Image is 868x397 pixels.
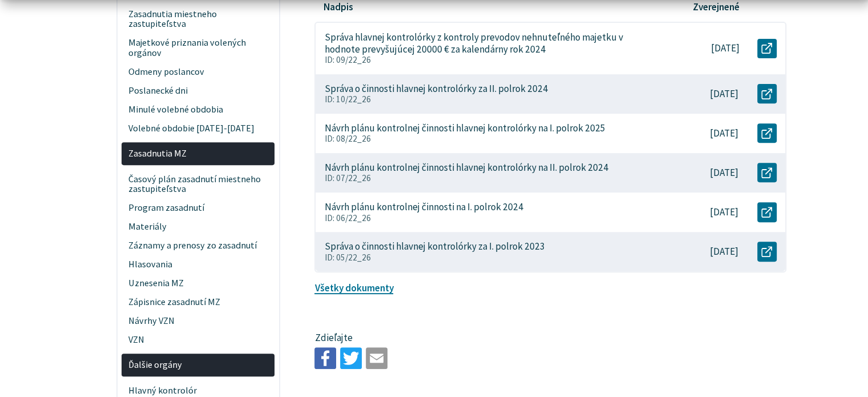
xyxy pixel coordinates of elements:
a: Materiály [122,218,274,236]
span: Záznamy a prenosy zo zasadnutí [128,236,268,255]
span: Minulé volebné obdobia [128,100,268,119]
p: [DATE] [710,206,738,218]
p: ID: 07/22_26 [325,173,657,183]
a: Návrhy VZN [122,311,274,330]
img: Zdieľať e-mailom [366,347,387,369]
a: Odmeny poslancov [122,62,274,81]
img: Zdieľať na Twitteri [340,347,362,369]
span: Ďalšie orgány [128,356,268,375]
a: Ďalšie orgány [122,354,274,377]
span: Návrhy VZN [128,311,268,330]
p: Návrh plánu kontrolnej činnosti hlavnej kontrolórky na I. polrok 2025 [325,122,605,134]
p: [DATE] [710,127,738,139]
p: Správa hlavnej kontrolórky z kontroly prevodov nehnuteľného majetku v hodnote prevyšujúcej 20000 ... [325,31,659,55]
a: Uznesenia MZ [122,274,274,292]
p: ID: 10/22_26 [325,94,657,105]
a: VZN [122,330,274,349]
a: Volebné obdobie [DATE]-[DATE] [122,119,274,138]
span: Časový plán zasadnutí miestneho zastupiteľstva [128,170,268,199]
p: Návrh plánu kontrolnej činnosti na I. polrok 2024 [325,201,523,213]
span: Poslanecké dni [128,81,268,100]
p: Návrh plánu kontrolnej činnosti hlavnej kontrolórky na II. polrok 2024 [325,162,608,174]
a: Záznamy a prenosy zo zasadnutí [122,236,274,255]
a: Program zasadnutí [122,199,274,218]
a: Zápisnice zasadnutí MZ [122,292,274,311]
a: Časový plán zasadnutí miestneho zastupiteľstva [122,170,274,199]
p: [DATE] [710,88,738,100]
span: Majetkové priznania volených orgánov [128,34,268,63]
img: Zdieľať na Facebooku [314,347,336,369]
a: Poslanecké dni [122,81,274,100]
span: Materiály [128,218,268,236]
a: Zasadnutia MZ [122,142,274,166]
span: Zasadnutia MZ [128,145,268,163]
a: Všetky dokumenty [314,282,393,294]
span: Volebné obdobie [DATE]-[DATE] [128,119,268,138]
span: Hlasovania [128,255,268,274]
p: Zdieľajte [314,331,700,346]
p: Nadpis [324,1,353,13]
span: Odmeny poslancov [128,62,268,81]
a: Zasadnutia miestneho zastupiteľstva [122,5,274,34]
p: ID: 06/22_26 [325,213,657,223]
a: Majetkové priznania volených orgánov [122,34,274,63]
p: [DATE] [710,246,738,258]
span: VZN [128,330,268,349]
span: Zasadnutia miestneho zastupiteľstva [128,5,268,34]
span: Program zasadnutí [128,199,268,218]
p: ID: 08/22_26 [325,134,657,144]
span: Uznesenia MZ [128,274,268,292]
a: Hlasovania [122,255,274,274]
p: ID: 05/22_26 [325,252,657,263]
p: Zverejnené [693,1,740,13]
p: Správa o činnosti hlavnej kontrolórky za II. polrok 2024 [325,83,548,95]
a: Minulé volebné obdobia [122,100,274,119]
p: Správa o činnosti hlavnej kontrolórky za I. polrok 2023 [325,240,545,252]
p: [DATE] [711,42,740,54]
span: Zápisnice zasadnutí MZ [128,292,268,311]
p: ID: 09/22_26 [325,55,659,65]
p: [DATE] [710,167,738,179]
